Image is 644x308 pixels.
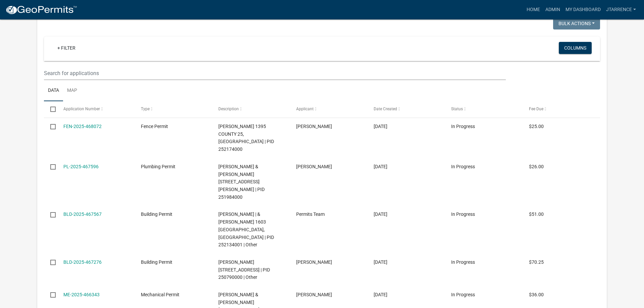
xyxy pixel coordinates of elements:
[296,259,332,265] span: Danielle Ocel
[141,107,150,111] span: Type
[141,292,179,297] span: Mechanical Permit
[367,101,445,117] datatable-header-cell: Date Created
[529,259,544,265] span: $70.25
[296,107,314,111] span: Applicant
[451,164,475,169] span: In Progress
[451,292,475,297] span: In Progress
[529,292,544,297] span: $36.00
[529,107,543,111] span: Fee Due
[218,164,265,200] span: MEYER,ADRIAN G & MICHELE M 1131 JONATHAN LN, Houston County | PID 251984000
[374,124,387,129] span: 08/22/2025
[52,42,81,54] a: + Filter
[296,211,325,217] span: Permits Team
[218,211,274,247] span: DE BOER,MICHAEL E | & LO ANN S STINSON-DE BOER 1603 WEST LN, Houston County | PID 252134001 | Other
[218,259,270,280] span: KRONER,MARK A 1020 CEDAR DR, Houston County | PID 250790000 | Other
[212,101,289,117] datatable-header-cell: Description
[374,259,387,265] span: 08/21/2025
[141,259,172,265] span: Building Permit
[524,3,543,16] a: Home
[63,292,100,297] a: ME-2025-466343
[63,259,102,265] a: BLD-2025-467276
[374,107,397,111] span: Date Created
[374,292,387,297] span: 08/19/2025
[529,124,544,129] span: $25.00
[63,211,102,217] a: BLD-2025-467567
[451,259,475,265] span: In Progress
[57,101,134,117] datatable-header-cell: Application Number
[135,101,212,117] datatable-header-cell: Type
[451,211,475,217] span: In Progress
[374,164,387,169] span: 08/21/2025
[296,292,332,297] span: Mitchell Schneider
[44,101,57,117] datatable-header-cell: Select
[63,124,102,129] a: FEN-2025-468072
[218,107,239,111] span: Description
[290,101,367,117] datatable-header-cell: Applicant
[44,80,63,102] a: Data
[63,107,100,111] span: Application Number
[543,3,563,16] a: Admin
[451,124,475,129] span: In Progress
[451,107,463,111] span: Status
[141,124,168,129] span: Fence Permit
[296,124,332,129] span: Joshua
[141,164,175,169] span: Plumbing Permit
[445,101,522,117] datatable-header-cell: Status
[553,17,600,29] button: Bulk Actions
[296,164,332,169] span: Bob Mach
[603,3,639,16] a: jtarrence
[559,42,592,54] button: Columns
[218,124,274,152] span: DEBOER,JOSHUA LEE 1395 COUNTY 25, Houston County | PID 252174000
[63,80,81,102] a: Map
[529,164,544,169] span: $26.00
[141,211,172,217] span: Building Permit
[529,211,544,217] span: $51.00
[44,66,506,80] input: Search for applications
[523,101,600,117] datatable-header-cell: Fee Due
[563,3,603,16] a: My Dashboard
[374,211,387,217] span: 08/21/2025
[63,164,99,169] a: PL-2025-467596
